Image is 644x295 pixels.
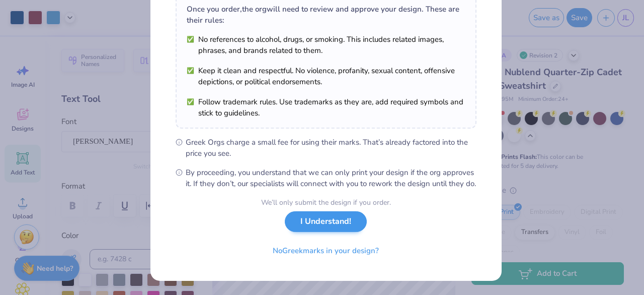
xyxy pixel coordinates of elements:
[187,4,465,26] div: Once you order, the org will need to review and approve your design. These are their rules:
[186,137,476,159] span: Greek Orgs charge a small fee for using their marks. That’s already factored into the price you see.
[187,96,465,119] li: Follow trademark rules. Use trademarks as they are, add required symbols and stick to guidelines.
[187,34,465,56] li: No references to alcohol, drugs, or smoking. This includes related images, phrases, and brands re...
[285,211,367,232] button: I Understand!
[186,167,476,189] span: By proceeding, you understand that we can only print your design if the org approves it. If they ...
[264,241,387,261] button: NoGreekmarks in your design?
[187,65,465,87] li: Keep it clean and respectful. No violence, profanity, sexual content, offensive depictions, or po...
[261,197,391,208] div: We’ll only submit the design if you order.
